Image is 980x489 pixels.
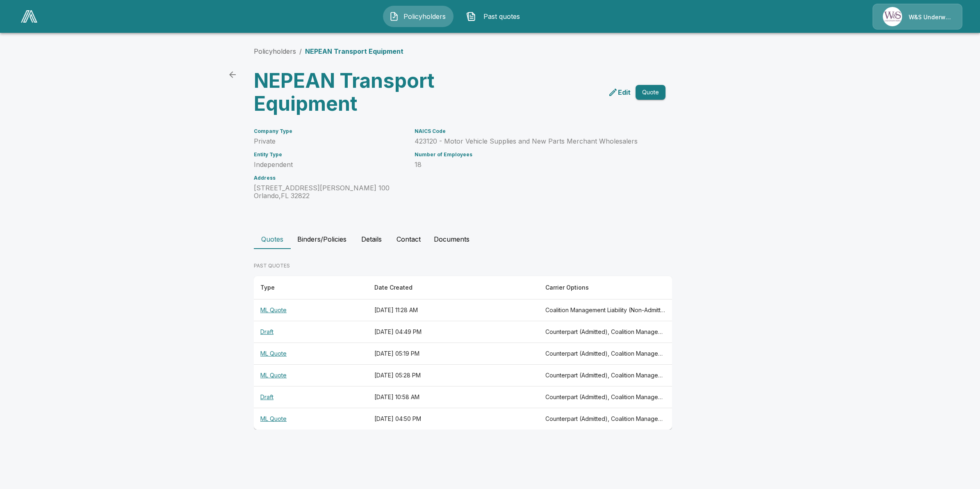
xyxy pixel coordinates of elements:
[606,86,632,99] a: edit
[254,321,368,343] th: Draft
[415,137,646,145] p: 423120 - Motor Vehicle Supplies and New Parts Merchant Wholesalers
[353,229,390,249] button: Details
[254,343,368,365] th: ML Quote
[291,229,353,249] button: Binders/Policies
[368,321,539,343] th: [DATE] 04:49 PM
[539,299,672,321] th: Coalition Management Liability (Non-Admitted)
[636,85,665,100] button: Quote
[402,11,447,21] span: Policyholders
[883,7,902,26] img: Agency Icon
[466,11,476,21] img: Past quotes Icon
[254,184,405,200] p: [STREET_ADDRESS][PERSON_NAME] 100 Orlando , FL 32822
[415,161,646,169] p: 18
[873,4,962,30] a: Agency IconW&S Underwriters
[390,229,427,249] button: Contact
[909,13,952,21] p: W&S Underwriters
[254,365,368,386] th: ML Quote
[254,128,405,134] h6: Company Type
[618,87,631,97] p: Edit
[299,46,302,56] li: /
[539,365,672,386] th: Counterpart (Admitted), Coalition Management Liability (Non-Admitted), Coalition Management Liabi...
[254,386,368,408] th: Draft
[254,299,368,321] th: ML Quote
[389,11,399,21] img: Policyholders Icon
[368,299,539,321] th: [DATE] 11:28 AM
[254,46,403,56] nav: breadcrumb
[368,276,539,299] th: Date Created
[254,262,672,270] p: PAST QUOTES
[383,6,454,27] button: Policyholders IconPolicyholders
[254,137,405,145] p: Private
[21,10,37,23] img: AA Logo
[368,386,539,408] th: [DATE] 10:58 AM
[224,66,241,83] a: back
[539,408,672,430] th: Counterpart (Admitted), Coalition Management Liability (Non-Admitted), Coalition Management Liabi...
[254,69,456,115] h3: NEPEAN Transport Equipment
[254,276,368,299] th: Type
[254,229,726,249] div: policyholder tabs
[415,128,646,134] h6: NAICS Code
[254,229,291,249] button: Quotes
[539,276,672,299] th: Carrier Options
[254,408,368,430] th: ML Quote
[368,343,539,365] th: [DATE] 05:19 PM
[254,175,405,181] h6: Address
[427,229,476,249] button: Documents
[460,6,531,27] button: Past quotes IconPast quotes
[539,321,672,343] th: Counterpart (Admitted), Coalition Management Liability (Non-Admitted), Coalition Management Liabi...
[368,408,539,430] th: [DATE] 04:50 PM
[368,365,539,386] th: [DATE] 05:28 PM
[254,276,672,430] table: responsive table
[254,152,405,158] h6: Entity Type
[539,343,672,365] th: Counterpart (Admitted), Coalition Management Liability (Non-Admitted), Coalition Management Liabi...
[254,47,296,55] a: Policyholders
[415,152,646,158] h6: Number of Employees
[254,161,405,169] p: Independent
[539,386,672,408] th: Counterpart (Admitted), Coalition Management Liability (Non-Admitted), Coalition Management Liabi...
[479,11,524,21] span: Past quotes
[305,46,403,56] p: NEPEAN Transport Equipment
